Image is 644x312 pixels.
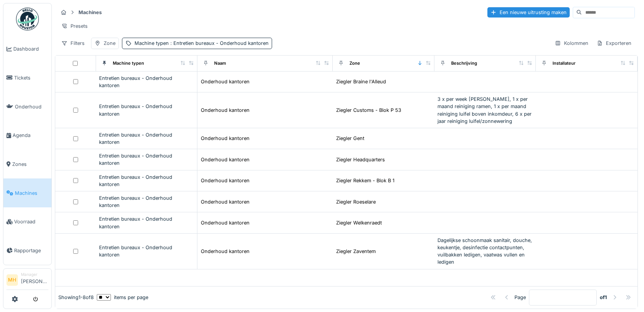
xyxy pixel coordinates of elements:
[3,207,51,236] a: Voorraad
[6,272,48,290] a: MH Manager[PERSON_NAME]
[21,272,48,288] li: [PERSON_NAME]
[3,150,51,179] a: Zones
[201,219,250,226] div: Onderhoud kantoren
[336,78,386,85] div: Ziegler Braine l'Alleud
[13,45,48,53] span: Dashboard
[214,60,226,67] div: Naam
[3,178,51,207] a: Machines
[99,174,194,188] div: Entretien bureaux - Onderhoud kantoren
[135,40,269,47] div: Machine typen
[201,107,250,114] div: Onderhoud kantoren
[3,64,51,92] a: Tickets
[336,219,382,226] div: Ziegler Welkenraedt
[336,177,394,184] div: Ziegler Rekkem - Blok B 1
[349,60,360,67] div: Zone
[97,294,148,301] div: items per page
[13,132,48,139] span: Agenda
[451,60,477,67] div: Beschrijving
[58,21,91,32] div: Presets
[3,236,51,265] a: Rapportage
[99,131,194,146] div: Entretien bureaux - Onderhoud kantoren
[201,135,250,142] div: Onderhoud kantoren
[12,161,48,168] span: Zones
[551,38,592,49] div: Kolommen
[487,7,570,18] div: Een nieuwe uitrusting maken
[58,294,94,301] div: Showing 1 - 8 of 8
[58,38,88,49] div: Filters
[15,103,48,110] span: Onderhoud
[99,244,194,258] div: Entretien bureaux - Onderhoud kantoren
[169,40,269,46] span: : Entretien bureaux - Onderhoud kantoren
[3,121,51,150] a: Agenda
[99,215,194,230] div: Entretien bureaux - Onderhoud kantoren
[553,60,575,67] div: Installateur
[201,156,250,163] div: Onderhoud kantoren
[99,152,194,167] div: Entretien bureaux - Onderhoud kantoren
[99,103,194,117] div: Entretien bureaux - Onderhoud kantoren
[99,194,194,209] div: Entretien bureaux - Onderhoud kantoren
[593,38,635,49] div: Exporteren
[3,35,51,64] a: Dashboard
[14,247,48,254] span: Rapportage
[336,248,376,255] div: Ziegler Zaventem
[437,96,533,125] div: 3 x per week [PERSON_NAME], 1 x per maand reiniging ramen, 1 x per maand reiniging luifel boven i...
[600,294,607,301] strong: of 1
[437,237,533,266] div: Dagelijkse schoonmaak sanitair, douche, keukentje, desinfectie contactpunten, vuilbakken ledigen,...
[113,60,144,67] div: Machine typen
[201,177,250,184] div: Onderhoud kantoren
[201,198,250,205] div: Onderhoud kantoren
[75,9,105,16] strong: Machines
[104,40,115,47] div: Zone
[15,189,48,197] span: Machines
[336,107,401,114] div: Ziegler Customs - Blok P 53
[336,135,364,142] div: Ziegler Gent
[16,8,39,30] img: Badge_color-CXgf-gQk.svg
[6,274,18,286] li: MH
[14,218,48,225] span: Voorraad
[14,74,48,81] span: Tickets
[514,294,526,301] div: Page
[201,248,250,255] div: Onderhoud kantoren
[201,78,250,85] div: Onderhoud kantoren
[99,75,194,89] div: Entretien bureaux - Onderhoud kantoren
[336,198,376,205] div: Ziegler Roeselare
[3,92,51,121] a: Onderhoud
[336,156,385,163] div: Ziegler Headquarters
[21,272,48,277] div: Manager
